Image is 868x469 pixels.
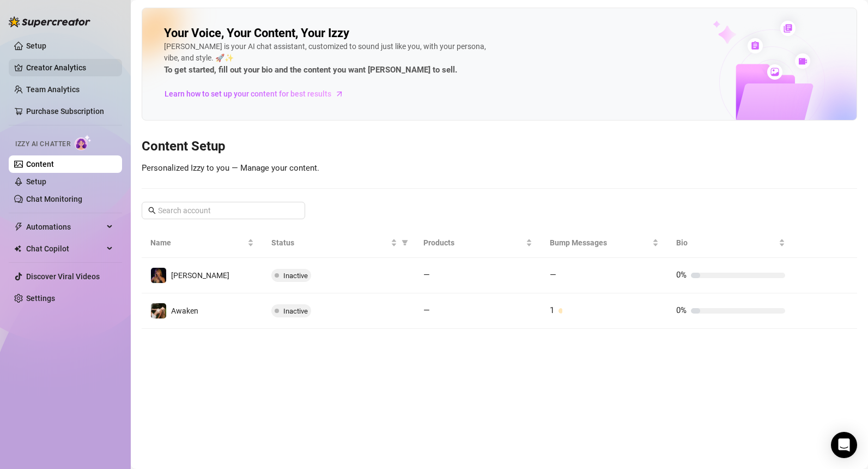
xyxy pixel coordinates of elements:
th: Bump Messages [541,228,667,258]
span: Izzy AI Chatter [15,139,70,149]
span: — [423,305,430,315]
img: Chat Copilot [14,245,21,252]
span: Status [271,237,389,249]
span: 1 [550,305,554,315]
th: Products [415,228,541,258]
span: Chat Copilot [26,240,104,257]
input: Search account [158,205,290,217]
a: Settings [26,294,55,303]
span: Learn how to set up your content for best results [165,88,331,100]
th: Status [263,228,415,258]
span: — [423,270,430,280]
span: 0% [676,305,687,315]
a: Creator Analytics [26,59,113,76]
span: Inactive [283,272,308,280]
span: thunderbolt [14,223,23,231]
a: Purchase Subscription [26,107,104,116]
h2: Your Voice, Your Content, Your Izzy [164,26,349,41]
a: Team Analytics [26,85,80,94]
a: Content [26,160,54,169]
span: Inactive [283,307,308,315]
div: Open Intercom Messenger [831,432,857,458]
span: Bump Messages [550,237,650,249]
div: [PERSON_NAME] is your AI chat assistant, customized to sound just like you, with your persona, vi... [164,41,491,77]
span: Name [150,237,245,249]
span: filter [399,234,410,251]
img: AI Chatter [75,135,92,151]
img: ai-chatter-content-library-cLFOSyPT.png [688,9,857,120]
span: Bio [676,237,776,249]
strong: To get started, fill out your bio and the content you want [PERSON_NAME] to sell. [164,65,457,75]
span: Awaken [171,306,198,315]
span: arrow-right [334,88,345,99]
span: [PERSON_NAME] [171,271,229,280]
span: filter [402,239,408,246]
a: Setup [26,177,46,186]
span: — [550,270,556,280]
span: Personalized Izzy to you — Manage your content. [142,163,319,173]
a: Learn how to set up your content for best results [164,85,352,103]
th: Bio [667,228,794,258]
th: Name [142,228,263,258]
h3: Content Setup [142,138,857,155]
img: logo-BBDzfeDw.svg [9,16,90,27]
span: search [148,207,156,214]
span: 0% [676,270,687,280]
a: Chat Monitoring [26,195,82,203]
a: Setup [26,41,46,50]
img: Heather [151,268,166,283]
span: Automations [26,218,104,236]
img: Awaken [151,303,166,318]
span: Products [423,237,524,249]
a: Discover Viral Videos [26,272,100,281]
